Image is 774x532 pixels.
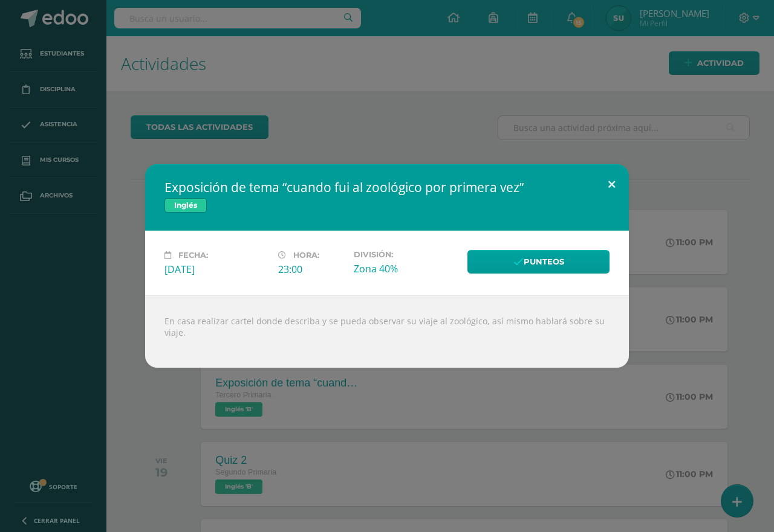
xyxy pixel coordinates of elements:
[164,198,207,213] a: Inglés
[278,263,344,276] div: 23:00
[164,263,268,276] div: [DATE]
[467,250,610,274] a: Punteos
[354,250,458,259] label: División:
[594,164,629,205] button: Close (Esc)
[178,251,208,260] span: Fecha:
[293,251,319,260] span: Hora:
[145,295,629,368] div: En casa realizar cartel donde describa y se pueda observar su viaje al zoológico, así mismo habla...
[354,262,458,275] div: Zona 40%
[164,179,610,196] h2: Exposición de tema “cuando fui al zoológico por primera vez”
